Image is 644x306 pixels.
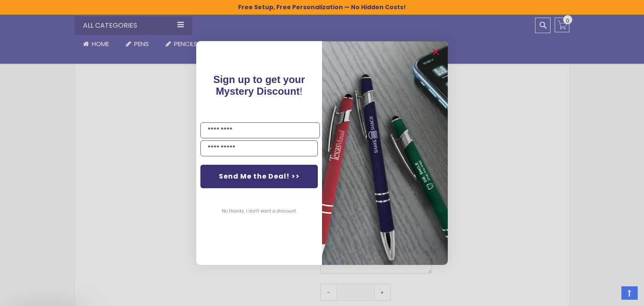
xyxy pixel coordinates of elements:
[200,165,318,188] button: Send Me the Deal! >>
[213,74,305,97] span: Sign up to get your Mystery Discount
[322,41,448,265] img: pop-up-image
[213,74,305,97] span: !
[429,45,443,59] button: Close dialog
[218,201,301,222] button: No thanks, I don't want a discount.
